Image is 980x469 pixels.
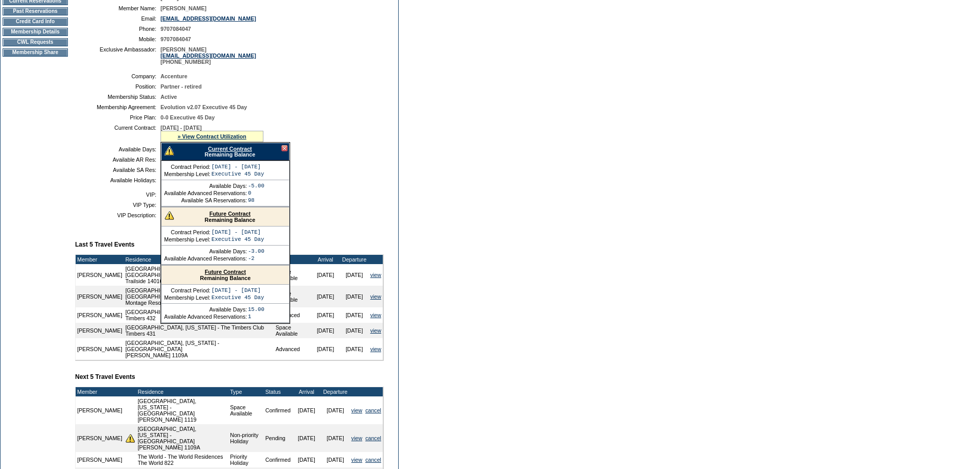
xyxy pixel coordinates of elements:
td: [GEOGRAPHIC_DATA], [US_STATE] - [GEOGRAPHIC_DATA] [PERSON_NAME] 1109A [124,338,274,360]
span: 9707084047 [161,36,191,42]
td: Arrival [292,387,321,396]
a: Future Contract [205,269,246,275]
span: 9707084047 [161,26,191,32]
td: Membership Status: [79,94,156,100]
td: [GEOGRAPHIC_DATA], [US_STATE] - Mountainside at [GEOGRAPHIC_DATA] Trailside 14016 [124,264,274,286]
td: Arrival [311,255,340,264]
td: Company: [79,73,156,79]
td: Executive 45 Day [211,236,264,242]
td: [GEOGRAPHIC_DATA], [US_STATE] - [GEOGRAPHIC_DATA] [PERSON_NAME] 1119 [136,396,229,424]
td: [DATE] - [DATE] [211,164,264,170]
td: [DATE] [292,396,321,424]
td: Past Reservations [3,7,68,15]
td: Departure [321,387,350,396]
td: [DATE] [311,264,340,286]
td: [DATE] [311,286,340,307]
td: Phone: [79,26,156,32]
td: Residence [124,255,274,264]
b: Next 5 Travel Events [75,373,135,380]
td: -2 [248,255,264,262]
td: [DATE] [321,396,350,424]
td: Credit Card Info [3,18,68,26]
td: Exclusive Ambassador: [79,46,156,65]
td: [DATE] [340,338,369,360]
td: Available SA Reservations: [164,197,247,203]
td: Membership Details [3,28,68,36]
a: Future Contract [209,211,251,217]
td: [GEOGRAPHIC_DATA], [US_STATE] - [GEOGRAPHIC_DATA] Montage Resort 7211 [124,286,274,307]
td: [DATE] [311,338,340,360]
div: Remaining Balance [162,207,289,227]
td: [DATE] [311,323,340,338]
span: Evolution v2.07 Executive 45 Day [161,104,247,110]
td: Available SA Res: [79,167,156,173]
td: Confirmed [264,396,292,424]
td: [GEOGRAPHIC_DATA], [US_STATE] - The Timbers Club Timbers 432 [124,307,274,323]
a: view [370,272,381,278]
td: Status [264,387,292,396]
td: Space Available [274,323,311,338]
td: [PERSON_NAME] [76,396,124,424]
td: Space Available [274,286,311,307]
td: 1 [248,314,264,320]
span: [PERSON_NAME] [161,5,206,11]
td: [DATE] [292,452,321,467]
td: Confirmed [264,452,292,467]
a: view [351,457,362,463]
td: Pending [264,424,292,452]
td: [PERSON_NAME] [76,323,124,338]
td: VIP: [79,192,156,198]
td: Contract Period: [164,287,210,293]
span: Accenture [161,73,187,79]
td: [GEOGRAPHIC_DATA], [US_STATE] - [GEOGRAPHIC_DATA] [PERSON_NAME] 1109A [136,424,229,452]
td: The World - The World Residences The World 822 [136,452,229,467]
a: view [351,435,362,441]
td: Membership Level: [164,294,210,301]
td: Membership Agreement: [79,104,156,110]
div: Remaining Balance [162,266,289,285]
span: Partner - retired [161,83,202,90]
td: [PERSON_NAME] [76,264,124,286]
td: 98 [248,197,264,203]
td: 0 [248,190,264,196]
td: VIP Type: [79,202,156,208]
td: Member [76,387,124,396]
td: [DATE] [340,264,369,286]
td: Email: [79,15,156,22]
img: There are insufficient days and/or tokens to cover this reservation [165,146,174,155]
td: Advanced [274,307,311,323]
td: Position: [79,83,156,90]
td: Residence [136,387,229,396]
td: 15.00 [248,306,264,312]
td: [PERSON_NAME] [76,307,124,323]
td: [PERSON_NAME] [76,452,124,467]
td: Available Days: [164,248,247,254]
td: Available Advanced Reservations: [164,314,247,320]
td: Available Days: [164,183,247,189]
td: -3.00 [248,248,264,254]
td: [DATE] - [DATE] [211,229,264,235]
td: Membership Level: [164,171,210,177]
td: VIP Description: [79,212,156,218]
td: Price Plan: [79,114,156,120]
td: Departure [340,255,369,264]
td: Available AR Res: [79,157,156,163]
td: [DATE] [340,307,369,323]
td: Available Holidays: [79,177,156,183]
td: Available Days: [164,306,247,312]
td: [GEOGRAPHIC_DATA], [US_STATE] - The Timbers Club Timbers 431 [124,323,274,338]
span: Active [161,94,177,100]
a: cancel [365,435,381,441]
td: Space Available [274,264,311,286]
td: Non-priority Holiday [228,424,263,452]
b: Last 5 Travel Events [75,241,134,248]
td: [PERSON_NAME] [76,338,124,360]
td: Contract Period: [164,164,210,170]
td: Available Advanced Reservations: [164,255,247,262]
td: Advanced [274,338,311,360]
a: cancel [365,457,381,463]
td: Member Name: [79,5,156,11]
img: There are insufficient days and/or tokens to cover this reservation [165,211,174,220]
td: Type [228,387,263,396]
a: [EMAIL_ADDRESS][DOMAIN_NAME] [161,15,256,22]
